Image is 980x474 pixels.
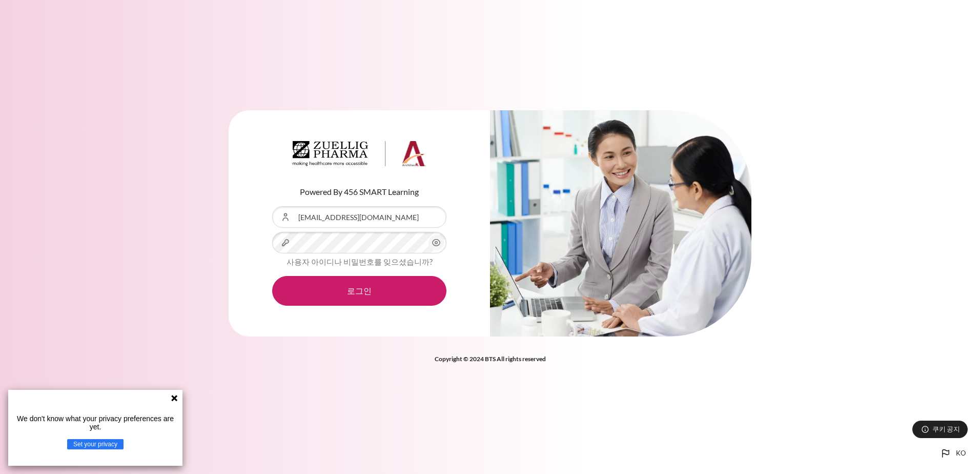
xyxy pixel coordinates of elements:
[287,257,433,266] a: 사용자 아이디나 비밀번호를 잊으셨습니까?
[912,421,968,438] button: 쿠키 공지
[272,186,446,198] p: Powered By 456 SMART Learning
[435,355,546,363] strong: Copyright © 2024 BTS All rights reserved
[12,414,178,431] p: We don't know what your privacy preferences are yet.
[956,448,966,459] span: ko
[293,141,426,167] img: Architeck
[272,276,446,306] button: 로그인
[293,141,426,171] a: Architeck
[932,424,960,434] span: 쿠키 공지
[67,439,124,449] button: Set your privacy
[272,206,446,228] input: 사용자 아이디
[935,443,970,464] button: Languages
